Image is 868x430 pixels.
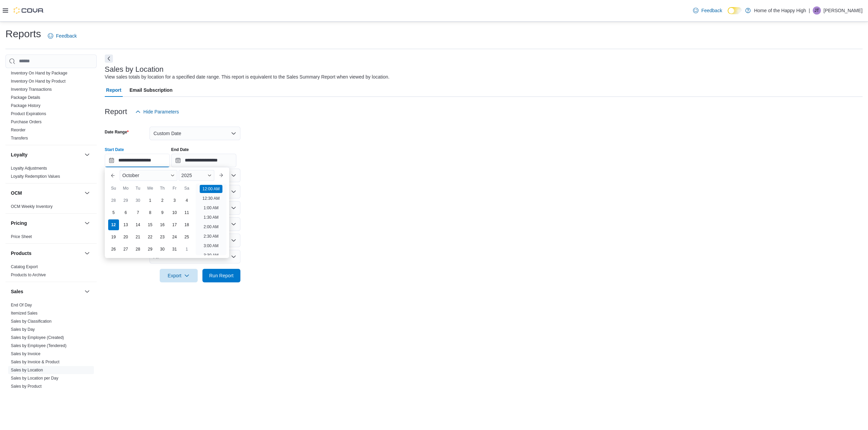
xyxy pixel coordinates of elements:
button: Products [83,249,91,257]
a: Purchase Orders [11,120,42,124]
span: Sales by Invoice & Product [11,359,59,365]
span: Product Expirations [11,111,46,116]
div: day-22 [145,232,156,242]
button: Open list of options [231,173,236,178]
a: Sales by Employee (Created) [11,335,64,340]
span: Catalog Export [11,264,38,270]
button: Run Report [202,269,240,282]
span: Sales by Classification [11,319,52,324]
span: Hide Parameters [143,108,179,115]
a: Sales by Location [11,368,43,372]
button: Open list of options [231,189,236,194]
div: Pricing [5,233,97,243]
button: Pricing [83,219,91,227]
div: day-31 [169,244,180,255]
div: day-20 [120,232,131,242]
div: day-4 [181,195,192,206]
a: Inventory On Hand by Product [11,79,65,84]
img: Cova [14,7,44,14]
p: Home of the Happy High [754,6,806,15]
p: | [809,6,810,15]
div: day-6 [120,207,131,218]
span: October [122,173,139,178]
a: Sales by Day [11,327,35,332]
li: 1:00 AM [201,204,221,212]
div: Loyalty [5,164,97,183]
div: day-30 [157,244,168,255]
label: Date Range [105,129,129,135]
div: Button. Open the month selector. October is currently selected. [120,170,177,181]
div: October, 2025 [107,194,193,255]
div: Su [108,183,119,194]
a: Package History [11,103,40,108]
button: Loyalty [11,151,82,158]
span: Itemized Sales [11,310,38,316]
div: day-30 [133,195,143,206]
span: Loyalty Redemption Values [11,174,60,179]
h3: OCM [11,190,22,196]
label: Start Date [105,147,124,152]
button: Custom Date [150,127,240,140]
a: Sales by Employee (Tendered) [11,343,66,348]
a: Product Expirations [11,111,46,116]
button: Loyalty [83,151,91,159]
button: Export [160,269,198,282]
ul: Time [196,184,226,255]
div: Sa [181,183,192,194]
div: day-2 [157,195,168,206]
a: Transfers [11,136,28,141]
input: Press the down key to open a popover containing a calendar. [171,154,236,167]
div: day-10 [169,207,180,218]
div: day-12 [108,219,119,230]
a: Reorder [11,128,25,132]
span: Feedback [701,7,722,14]
span: Sales by Employee (Created) [11,335,64,340]
a: Sales by Product [11,384,42,389]
div: day-29 [145,244,156,255]
span: Inventory On Hand by Product [11,79,65,84]
a: OCM Weekly Inventory [11,204,53,209]
li: 12:00 AM [200,185,222,193]
span: Sales by Invoice [11,351,40,357]
div: day-23 [157,232,168,242]
button: Sales [83,287,91,296]
a: Price Sheet [11,234,32,239]
a: Feedback [45,29,79,43]
span: Reorder [11,127,25,133]
h3: Loyalty [11,151,27,158]
span: Sales by Location [11,367,43,373]
button: Products [11,250,82,257]
li: 2:30 AM [201,232,221,240]
li: 3:30 AM [201,251,221,259]
a: Inventory Transactions [11,87,52,92]
span: End Of Day [11,302,32,308]
a: Sales by Invoice [11,351,40,356]
div: Inventory [5,45,97,145]
span: Feedback [56,33,77,39]
div: day-26 [108,244,119,255]
div: day-25 [181,232,192,242]
button: Next month [216,170,226,181]
span: Sales by Product [11,384,42,389]
div: day-18 [181,219,192,230]
span: Package Details [11,95,40,100]
button: Sales [11,288,82,295]
span: Run Report [209,272,234,279]
p: [PERSON_NAME] [824,6,863,15]
div: day-3 [169,195,180,206]
div: day-28 [133,244,143,255]
span: JT [814,6,819,15]
div: day-29 [120,195,131,206]
div: day-17 [169,219,180,230]
a: Catalog Export [11,264,38,269]
h3: Sales by Location [105,65,164,73]
div: day-7 [133,207,143,218]
span: Report [106,83,121,97]
label: End Date [171,147,189,152]
span: Inventory On Hand by Package [11,70,67,76]
div: day-11 [181,207,192,218]
li: 1:30 AM [201,213,221,221]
